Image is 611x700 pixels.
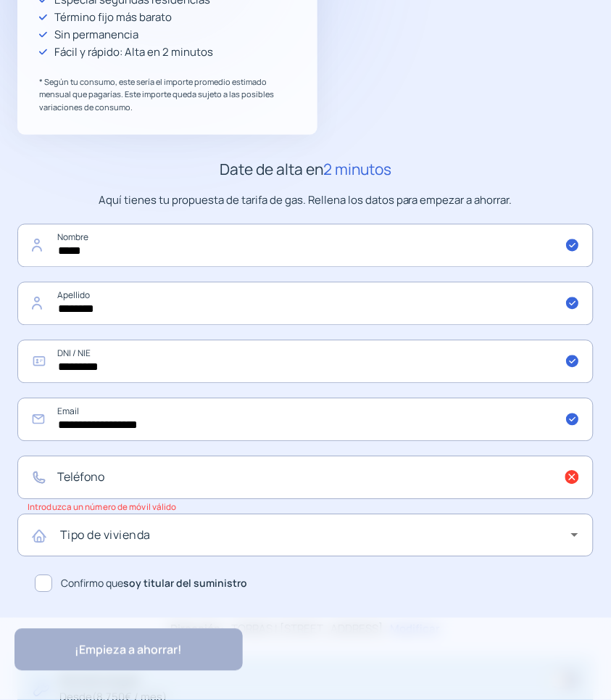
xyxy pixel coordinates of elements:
[54,26,138,44] p: Sin permanencia
[17,158,594,183] h2: Date de alta en
[28,502,177,513] small: Introduzca un número de móvil válido
[54,9,172,26] p: Término fijo más barato
[39,75,296,114] p: * Según tu consumo, este sería el importe promedio estimado mensual que pagarías. Este importe qu...
[54,44,213,61] p: Fácil y rápido: Alta en 2 minutos
[60,527,151,543] mat-label: Tipo de vivienda
[61,576,247,592] span: Confirmo que
[323,160,391,180] span: 2 minutos
[123,577,247,590] b: soy titular del suministro
[17,192,594,210] p: Aquí tienes tu propuesta de tarifa de gas. Rellena los datos para empezar a ahorrar.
